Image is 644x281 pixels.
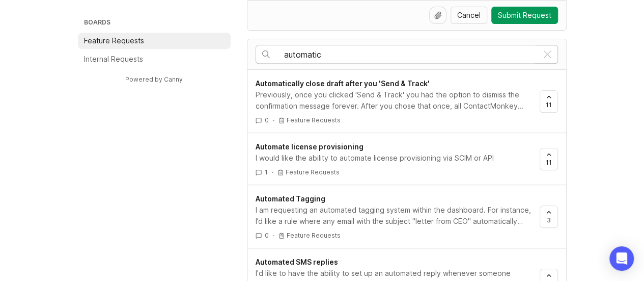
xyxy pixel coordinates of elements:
[124,73,184,85] a: Powered by Canny
[498,10,551,20] span: Submit Request
[457,10,481,20] span: Cancel
[540,90,558,113] button: 11
[273,231,274,240] div: ·
[256,193,540,240] a: Automated TaggingI am requesting an automated tagging system within the dashboard. For instance, ...
[451,7,487,24] button: Cancel
[256,78,540,124] a: Automatically close draft after you 'Send & Track'Previously, once you clicked 'Send & Track' you...
[287,116,341,124] p: Feature Requests
[78,51,231,67] a: Internal Requests
[546,158,552,167] span: 11
[287,232,341,240] p: Feature Requests
[546,100,552,109] span: 11
[609,246,634,271] div: Open Intercom Messenger
[256,141,540,176] a: Automate license provisioningI would like the ability to automate license provisioning via SCIM o...
[256,194,325,203] span: Automated Tagging
[265,116,269,124] span: 0
[84,36,144,46] p: Feature Requests
[82,16,231,31] h3: Boards
[272,168,273,176] div: ·
[256,79,430,88] span: Automatically close draft after you 'Send & Track'
[256,152,531,164] div: I would like the ability to automate license provisioning via SCIM or API
[265,231,269,240] span: 0
[256,205,531,227] div: I am requesting an automated tagging system within the dashboard. For instance, I’d like a rule w...
[540,148,558,170] button: 11
[286,168,340,176] p: Feature Requests
[547,216,551,224] span: 3
[256,258,338,266] span: Automated SMS replies
[256,142,363,151] span: Automate license provisioning
[78,33,231,49] a: Feature Requests
[265,168,268,176] span: 1
[491,7,558,24] button: Submit Request
[273,116,274,124] div: ·
[84,54,143,64] p: Internal Requests
[256,89,531,112] div: Previously, once you clicked 'Send & Track' you had the option to dismiss the confirmation messag...
[284,49,538,60] input: Search…
[540,206,558,228] button: 3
